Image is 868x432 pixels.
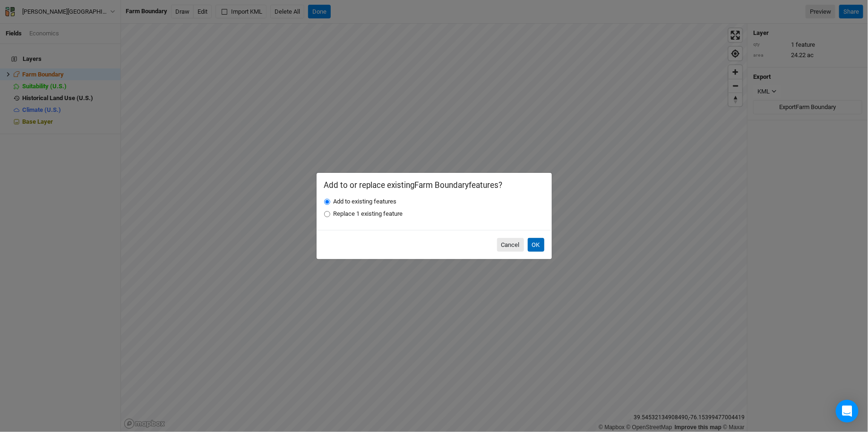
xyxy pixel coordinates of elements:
[836,400,859,423] div: Open Intercom Messenger
[334,197,397,206] label: Add to existing features
[324,180,544,190] h2: Add to or replace existing Farm Boundary features?
[334,210,403,218] label: Replace 1 existing feature
[497,238,524,252] button: Cancel
[528,238,544,252] button: OK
